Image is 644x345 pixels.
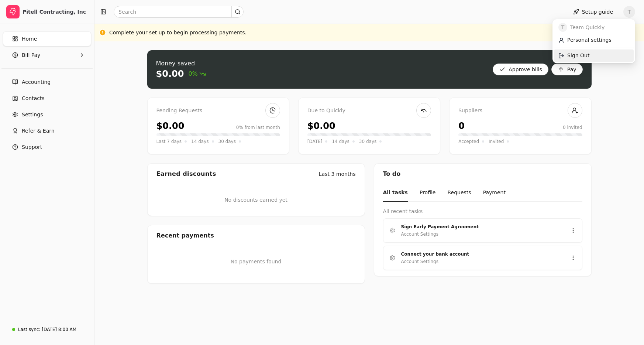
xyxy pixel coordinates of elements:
span: Invited [489,138,504,145]
button: Pay [551,64,583,75]
span: 14 days [191,138,209,145]
div: Earned discounts [156,170,216,178]
div: Sign Early Payment Agreement [401,223,558,230]
div: Pitell Contracting, Inc [23,8,88,16]
div: 0% from last month [236,124,280,131]
span: Refer & Earn [22,127,55,135]
button: Support [3,140,91,154]
button: Profile [420,184,436,202]
input: Search [114,6,244,18]
div: No discounts earned yet [224,184,287,216]
div: Suppliers [458,107,582,115]
span: Accepted [458,138,479,145]
button: All tasks [383,184,408,202]
span: 30 days [359,138,376,145]
div: Money saved [156,59,206,68]
div: Last sync: [18,326,40,333]
span: Accounting [22,78,51,86]
div: [DATE] 8:00 AM [42,326,76,333]
span: 30 days [218,138,236,145]
a: Last sync:[DATE] 8:00 AM [3,323,91,336]
button: Requests [447,184,471,202]
a: Contacts [3,91,91,106]
button: Bill Pay [3,48,91,62]
div: Pending Requests [156,107,280,115]
div: Due to Quickly [307,107,431,115]
button: Approve bills [493,64,548,75]
span: Sign Out [567,52,589,59]
span: Settings [22,111,43,119]
div: Complete your set up to begin processing payments. [109,29,247,37]
div: 0 [458,119,465,133]
div: Account Settings [401,230,438,238]
div: Account Settings [401,258,438,265]
button: Refer & Earn [3,123,91,138]
div: Connect your bank account [401,250,558,258]
div: $0.00 [156,119,185,133]
span: 14 days [332,138,349,145]
span: Bill Pay [22,51,40,59]
span: Support [22,143,42,151]
span: [DATE] [307,138,323,145]
span: Last 7 days [156,138,182,145]
span: 0% [188,69,206,78]
span: Personal settings [567,36,612,44]
div: 0 invited [563,124,582,131]
div: $0.00 [307,119,335,133]
button: Setup guide [567,6,619,18]
span: Home [22,35,37,43]
p: No payments found [156,258,356,266]
span: Contacts [22,95,45,102]
span: Team Quickly [570,24,605,31]
button: T [623,6,635,18]
div: To do [374,164,591,184]
span: T [558,23,567,32]
button: Payment [483,184,506,202]
a: Home [3,31,91,46]
a: Accounting [3,75,91,89]
a: Settings [3,107,91,122]
div: $0.00 [156,68,184,80]
div: T [552,19,635,63]
div: Recent payments [148,225,365,246]
div: All recent tasks [383,208,582,215]
div: Last 3 months [319,170,356,178]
